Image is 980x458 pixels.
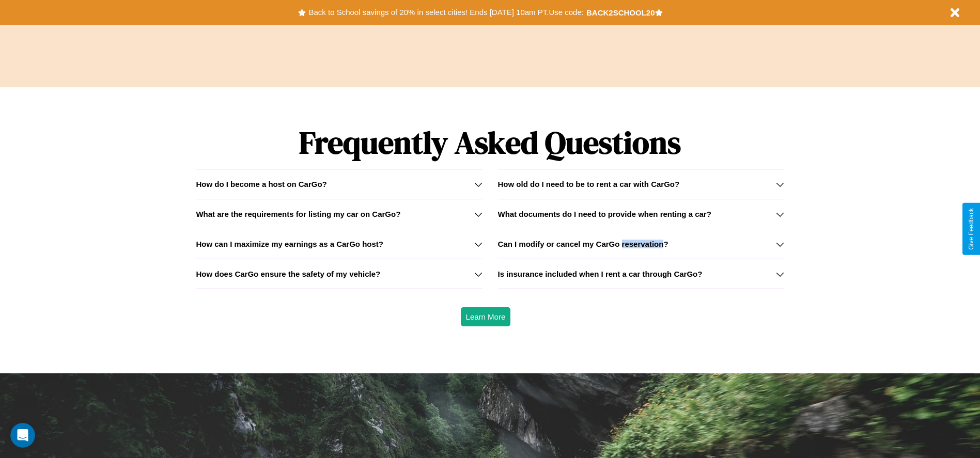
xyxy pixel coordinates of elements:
button: Back to School savings of 20% in select cities! Ends [DATE] 10am PT.Use code: [306,5,586,20]
h1: Frequently Asked Questions [196,116,784,169]
button: Learn More [461,307,511,326]
b: BACK2SCHOOL20 [586,8,655,17]
h3: Is insurance included when I rent a car through CarGo? [498,270,703,278]
h3: How does CarGo ensure the safety of my vehicle? [196,270,380,278]
h3: Can I modify or cancel my CarGo reservation? [498,240,668,248]
h3: How do I become a host on CarGo? [196,180,326,188]
h3: How can I maximize my earnings as a CarGo host? [196,240,383,248]
h3: How old do I need to be to rent a car with CarGo? [498,180,680,188]
h3: What are the requirements for listing my car on CarGo? [196,210,400,218]
div: Give Feedback [968,208,975,250]
h3: What documents do I need to provide when renting a car? [498,210,711,218]
iframe: Intercom live chat [10,423,35,448]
